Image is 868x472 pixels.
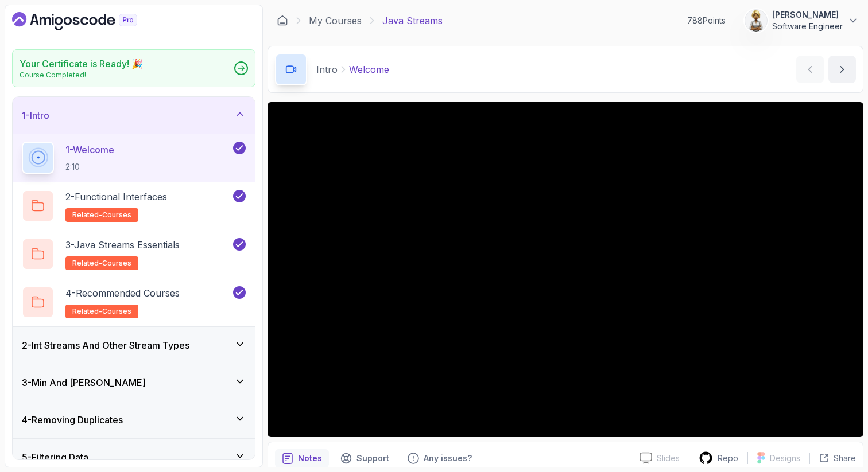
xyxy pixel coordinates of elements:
[72,259,131,268] span: related-courses
[745,10,767,32] img: user profile image
[22,338,189,352] h3: 2 - Int Streams And Other Stream Types
[65,143,114,157] p: 1 - Welcome
[718,453,738,464] p: Repo
[796,56,824,83] button: previous content
[834,453,856,464] p: Share
[809,453,856,464] button: Share
[72,210,131,220] span: related-courses
[22,413,123,427] h3: 4 - Removing Duplicates
[772,21,843,32] p: Software Engineer
[22,450,88,464] h3: 5 - Filtering Data
[65,286,180,300] p: 4 - Recommended Courses
[12,49,255,87] a: Your Certificate is Ready! 🎉Course Completed!
[275,449,329,467] button: notes button
[13,327,255,364] button: 2-Int Streams And Other Stream Types
[13,364,255,401] button: 3-Min And [PERSON_NAME]
[772,9,843,21] p: [PERSON_NAME]
[334,449,396,467] button: Support button
[72,307,131,316] span: related-courses
[20,71,143,80] p: Course Completed!
[22,238,246,270] button: 3-Java Streams Essentialsrelated-courses
[277,15,288,26] a: Dashboard
[309,14,362,28] a: My Courses
[22,286,246,318] button: 4-Recommended Coursesrelated-courses
[65,238,180,252] p: 3 - Java Streams Essentials
[268,102,863,437] iframe: 1 - Hi
[687,15,726,26] p: 788 Points
[22,376,146,389] h3: 3 - Min And [PERSON_NAME]
[745,9,859,32] button: user profile image[PERSON_NAME]Software Engineer
[13,401,255,438] button: 4-Removing Duplicates
[356,453,389,464] p: Support
[770,453,800,464] p: Designs
[22,142,246,174] button: 1-Welcome2:10
[13,97,255,134] button: 1-Intro
[657,453,680,464] p: Slides
[401,449,479,467] button: Feedback button
[828,56,856,83] button: next content
[298,453,322,464] p: Notes
[22,190,246,222] button: 2-Functional Interfacesrelated-courses
[65,161,114,173] p: 2:10
[22,108,49,122] h3: 1 - Intro
[316,63,338,76] p: Intro
[424,453,472,464] p: Any issues?
[65,190,167,204] p: 2 - Functional Interfaces
[382,14,443,28] p: Java Streams
[20,57,143,71] h2: Your Certificate is Ready! 🎉
[349,63,389,76] p: Welcome
[689,451,747,465] a: Repo
[12,12,164,30] a: Dashboard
